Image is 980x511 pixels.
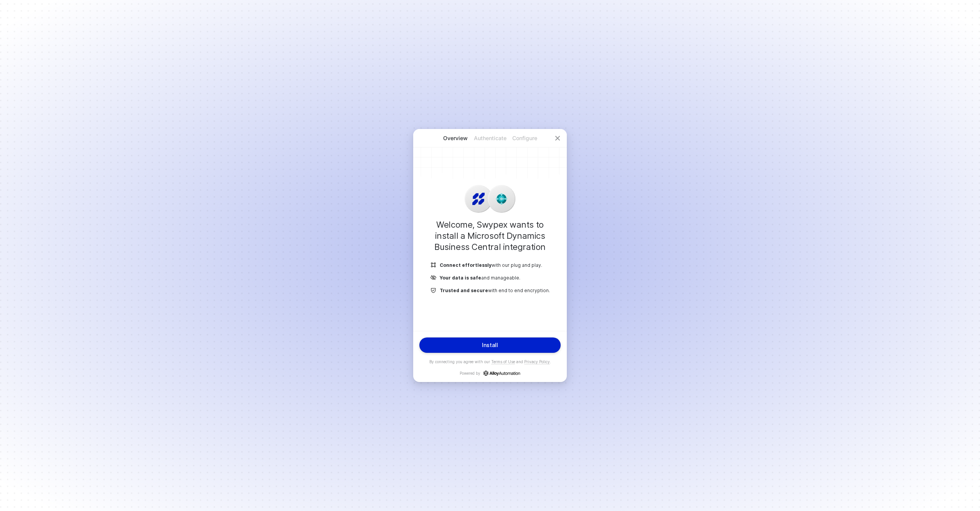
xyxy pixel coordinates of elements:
p: By connecting you agree with our and . [429,359,551,364]
img: icon [430,262,437,268]
span: icon-close [555,135,561,141]
p: with end to end encryption. [440,287,550,294]
img: icon [495,193,508,205]
a: Terms of Use [491,359,515,364]
b: Connect effortlessly [440,262,492,268]
p: Configure [507,134,542,142]
div: Install [482,342,498,348]
p: with our plug and play. [440,262,542,268]
b: Trusted and secure [440,288,488,293]
img: icon [430,275,437,281]
p: and manageable. [440,275,520,281]
button: Install [419,337,561,353]
a: Privacy Policy [524,359,550,364]
p: Authenticate [473,134,507,142]
b: Your data is safe [440,275,481,281]
p: Overview [438,134,473,142]
img: icon [430,287,437,294]
a: icon-success [483,370,520,376]
p: Powered by [460,370,520,376]
h1: Welcome, Swypex wants to install a Microsoft Dynamics Business Central integration [425,219,555,253]
img: icon [472,193,485,205]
